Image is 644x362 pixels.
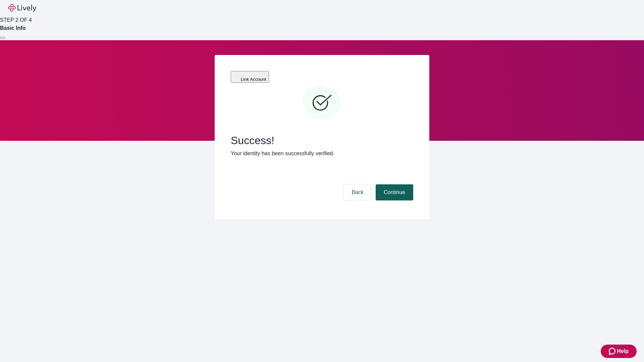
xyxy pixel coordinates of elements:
button: Link Account [231,71,269,83]
img: Lively [8,4,36,12]
svg: Checkmark icon [302,83,342,123]
p: Your identity has been successfully verified. [231,149,413,158]
button: Continue [376,184,413,200]
svg: Zendesk support icon [609,347,617,355]
span: Help [617,347,629,355]
span: Success! [231,134,413,147]
button: Zendesk support iconHelp [601,345,637,358]
button: Back [343,184,372,200]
